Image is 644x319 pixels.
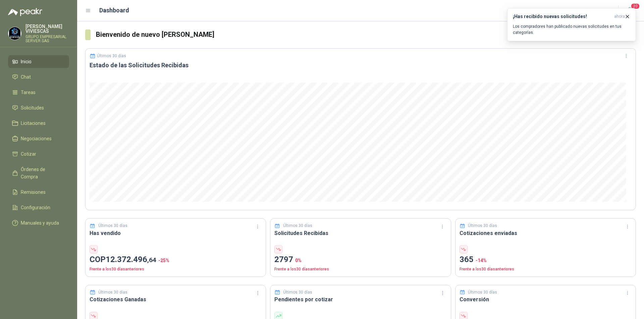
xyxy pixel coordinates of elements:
span: 12.372.496 [106,255,156,264]
span: Solicitudes [21,104,44,111]
a: Remisiones [8,186,69,198]
a: Tareas [8,86,69,99]
span: ,64 [147,256,156,264]
button: ¡Has recibido nuevas solicitudes!ahora Los compradores han publicado nuevas solicitudes en tus ca... [507,8,636,41]
span: ahora [614,14,625,19]
p: Frente a los 30 días anteriores [274,266,446,272]
p: Últimos 30 días [97,54,126,58]
span: 20 [631,3,640,9]
span: Licitaciones [21,119,46,127]
a: Órdenes de Compra [8,163,69,183]
p: GRUPO EMPRESARIAL SERVER SAS [25,35,69,43]
span: Órdenes de Compra [21,166,63,180]
a: Licitaciones [8,117,69,130]
span: 0 % [295,258,302,263]
a: Manuales y ayuda [8,217,69,229]
h3: ¡Has recibido nuevas solicitudes! [513,14,611,19]
button: 20 [624,5,636,17]
span: Remisiones [21,188,46,196]
p: Últimos 30 días [98,223,127,229]
p: Últimos 30 días [468,289,497,296]
span: Negociaciones [21,135,52,142]
p: Últimos 30 días [98,289,127,296]
p: 2797 [274,253,446,266]
span: Tareas [21,89,36,96]
p: Los compradores han publicado nuevas solicitudes en tus categorías. [513,23,630,35]
h3: Cotizaciones enviadas [460,229,632,237]
span: Cotizar [21,150,36,158]
a: Cotizar [8,148,69,160]
p: Últimos 30 días [468,223,497,229]
h3: Bienvenido de nuevo [PERSON_NAME] [96,29,636,40]
p: Frente a los 30 días anteriores [460,266,632,272]
span: Chat [21,73,31,81]
p: Frente a los 30 días anteriores [90,266,262,272]
h1: Dashboard [99,6,129,15]
h3: Has vendido [90,229,262,237]
p: Últimos 30 días [283,223,312,229]
p: COP [90,253,262,266]
img: Company Logo [8,27,21,40]
h3: Pendientes por cotizar [274,295,446,304]
p: 365 [460,253,632,266]
a: Chat [8,71,69,83]
span: Configuración [21,204,50,211]
h3: Conversión [460,295,632,304]
h3: Estado de las Solicitudes Recibidas [90,61,632,69]
a: Configuración [8,201,69,214]
a: Solicitudes [8,101,69,114]
p: [PERSON_NAME] VIVIESCAS [25,24,69,33]
span: -25 % [158,258,169,263]
span: Inicio [21,58,32,65]
h3: Cotizaciones Ganadas [90,295,262,304]
a: Inicio [8,55,69,68]
span: Manuales y ayuda [21,219,59,227]
h3: Solicitudes Recibidas [274,229,446,237]
a: Negociaciones [8,132,69,145]
span: -14 % [476,258,487,263]
img: Logo peakr [8,8,42,16]
p: Últimos 30 días [283,289,312,296]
